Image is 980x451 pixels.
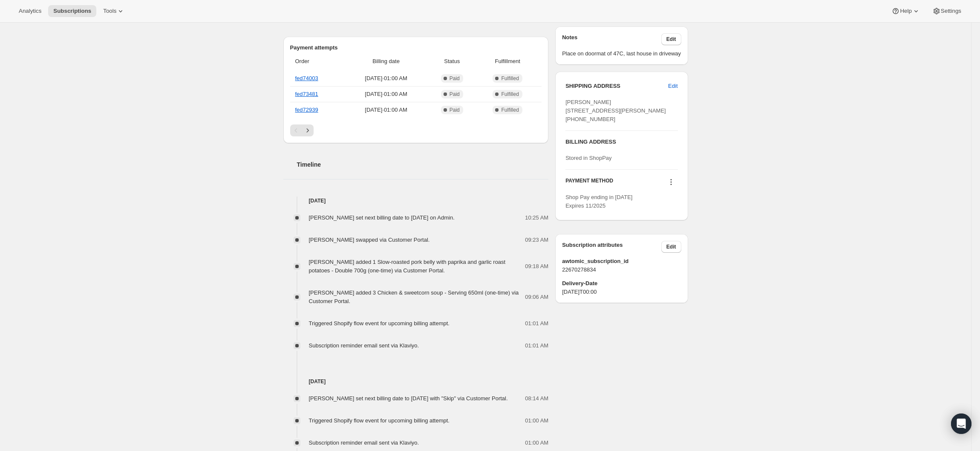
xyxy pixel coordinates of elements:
[666,36,676,43] span: Edit
[98,5,130,17] button: Tools
[14,5,46,17] button: Analytics
[525,394,548,403] span: 08:14 AM
[297,160,549,169] h2: Timeline
[565,99,666,122] span: [PERSON_NAME] [STREET_ADDRESS][PERSON_NAME] [PHONE_NUMBER]
[19,8,41,14] span: Analytics
[309,259,506,274] span: [PERSON_NAME] added 1 Slow-roasted pork belly with paprika and garlic roast potatoes - Double 700...
[501,107,519,113] span: Fulfilled
[661,241,681,253] button: Edit
[430,57,473,66] span: Status
[290,124,542,136] nav: Pagination
[347,74,426,83] span: [DATE] · 01:00 AM
[309,417,450,424] span: Triggered Shopify flow event for upcoming billing attempt.
[309,320,450,327] span: Triggered Shopify flow event for upcoming billing attempt.
[295,91,318,97] a: fed73481
[309,214,455,221] span: [PERSON_NAME] set next billing date to [DATE] on Admin.
[53,8,91,14] span: Subscriptions
[450,75,460,82] span: Paid
[478,57,536,66] span: Fulfillment
[666,243,676,250] span: Edit
[668,82,677,90] span: Edit
[562,288,681,296] span: [DATE]T00:00
[48,5,96,17] button: Subscriptions
[941,8,961,14] span: Settings
[103,8,116,14] span: Tools
[450,91,460,98] span: Paid
[900,8,911,14] span: Help
[663,79,683,93] button: Edit
[295,107,318,113] a: fed72939
[951,413,971,434] div: Open Intercom Messenger
[347,57,426,66] span: Billing date
[283,377,549,386] h4: [DATE]
[562,266,681,274] span: 22670278834
[562,257,681,266] span: awtomic_subscription_id
[501,91,519,98] span: Fulfilled
[290,52,344,71] th: Order
[525,319,548,328] span: 01:01 AM
[309,237,430,243] span: [PERSON_NAME] swapped via Customer Portal.
[290,43,542,52] h2: Payment attempts
[309,439,419,446] span: Subscription reminder email sent via Klaviyo.
[886,5,925,17] button: Help
[295,75,318,81] a: fed74003
[347,106,426,114] span: [DATE] · 01:00 AM
[661,33,681,45] button: Edit
[562,49,681,58] span: Place on doormat of 47C, last house in driveway
[525,439,548,447] span: 01:00 AM
[562,279,681,288] span: Delivery-Date
[525,262,548,271] span: 09:18 AM
[309,289,519,304] span: [PERSON_NAME] added 3 Chicken & sweetcorn soup - Serving 650ml (one-time) via Customer Portal.
[927,5,966,17] button: Settings
[302,124,314,136] button: Next
[562,33,661,45] h3: Notes
[525,293,548,301] span: 09:06 AM
[450,107,460,113] span: Paid
[347,90,426,98] span: [DATE] · 01:00 AM
[283,197,549,205] h4: [DATE]
[562,241,661,253] h3: Subscription attributes
[525,341,548,350] span: 01:01 AM
[565,177,613,189] h3: PAYMENT METHOD
[565,155,611,161] span: Stored in ShopPay
[525,214,548,222] span: 10:25 AM
[309,342,419,349] span: Subscription reminder email sent via Klaviyo.
[525,236,548,244] span: 09:23 AM
[309,395,508,402] span: [PERSON_NAME] set next billing date to [DATE] with "Skip" via Customer Portal.
[501,75,519,82] span: Fulfilled
[565,138,677,146] h3: BILLING ADDRESS
[565,194,632,209] span: Shop Pay ending in [DATE] Expires 11/2025
[525,416,548,425] span: 01:00 AM
[565,82,668,90] h3: SHIPPING ADDRESS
